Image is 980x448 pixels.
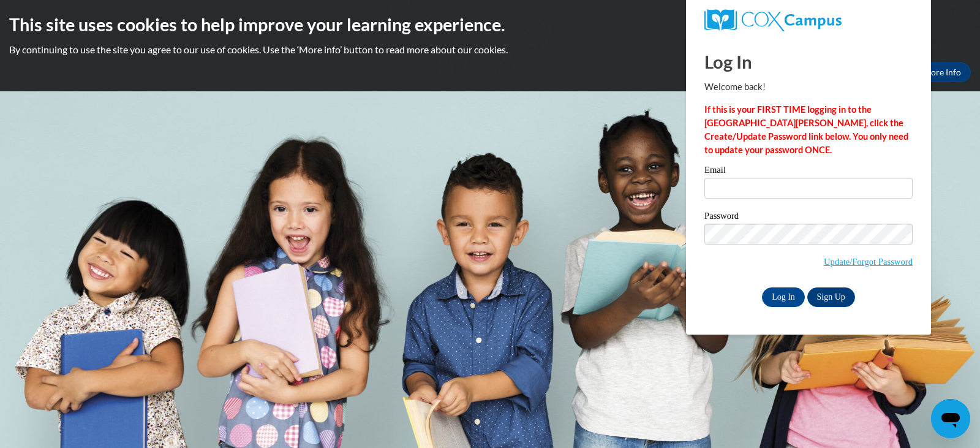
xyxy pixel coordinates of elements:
h2: This site uses cookies to help improve your learning experience. [9,12,971,37]
input: Log In [762,287,805,307]
iframe: Button to launch messaging window [931,399,970,438]
a: COX Campus [704,9,913,31]
h1: Log In [704,49,913,74]
a: Update/Forgot Password [824,257,913,267]
strong: If this is your FIRST TIME logging in to the [GEOGRAPHIC_DATA][PERSON_NAME], click the Create/Upd... [704,104,908,155]
a: More Info [913,63,971,82]
p: By continuing to use the site you agree to our use of cookies. Use the ‘More info’ button to read... [9,43,971,56]
p: Welcome back! [704,80,913,94]
label: Password [704,211,913,224]
label: Email [704,165,913,178]
a: Sign Up [807,287,855,307]
img: COX Campus [704,9,842,31]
